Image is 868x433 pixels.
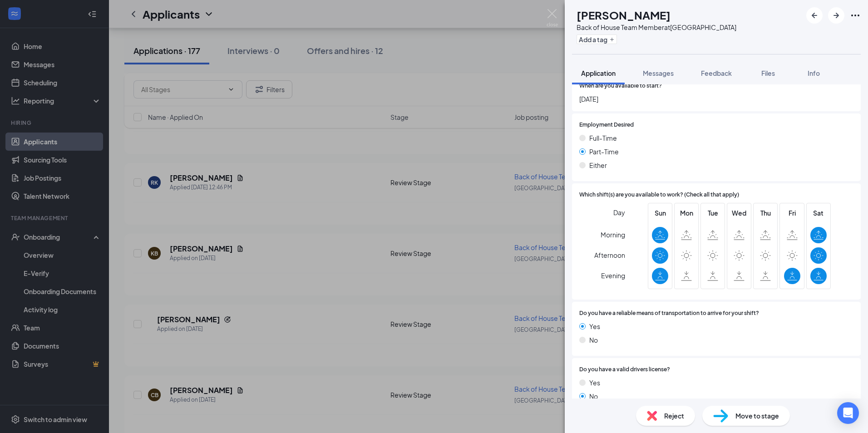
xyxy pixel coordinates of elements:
[589,321,600,331] span: Yes
[613,207,625,217] span: Day
[678,208,695,218] span: Mon
[577,7,671,23] h1: [PERSON_NAME]
[735,411,779,421] span: Move to stage
[837,402,859,424] div: Open Intercom Messenger
[594,247,625,263] span: Afternoon
[589,378,600,388] span: Yes
[601,267,625,284] span: Evening
[701,69,732,77] span: Feedback
[589,133,617,143] span: Full-Time
[589,147,619,157] span: Part-Time
[579,191,739,199] span: Which shift(s) are you available to work? (Check all that apply)
[577,23,736,32] div: Back of House Team Member at [GEOGRAPHIC_DATA]
[850,10,861,21] svg: Ellipses
[579,121,634,129] span: Employment Desired
[643,69,674,77] span: Messages
[579,309,759,318] span: Do you have a reliable means of transportation to arrive for your shift?
[579,82,662,90] span: When are you available to start?
[806,7,823,24] button: ArrowLeftNew
[589,391,598,401] span: No
[731,208,747,218] span: Wed
[809,10,820,21] svg: ArrowLeftNew
[581,69,616,77] span: Application
[784,208,800,218] span: Fri
[589,160,607,170] span: Either
[828,7,844,24] button: ArrowRight
[609,37,615,42] svg: Plus
[831,10,842,21] svg: ArrowRight
[577,34,617,44] button: PlusAdd a tag
[589,335,598,345] span: No
[652,208,668,218] span: Sun
[579,94,853,104] span: [DATE]
[808,69,820,77] span: Info
[757,208,774,218] span: Thu
[705,208,721,218] span: Tue
[810,208,827,218] span: Sat
[601,226,625,243] span: Morning
[579,365,670,374] span: Do you have a valid drivers license?
[664,411,684,421] span: Reject
[761,69,775,77] span: Files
